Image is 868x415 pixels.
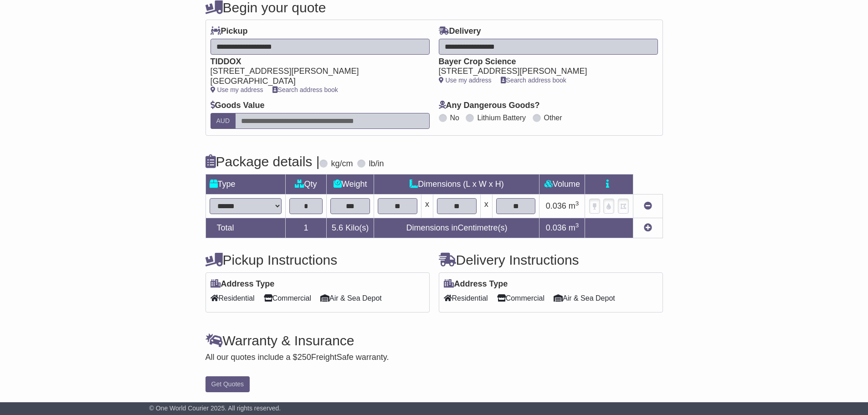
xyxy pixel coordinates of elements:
label: kg/cm [331,159,353,169]
h4: Package details | [205,154,320,169]
div: Bayer Crop Science [439,57,649,67]
span: 0.036 [546,201,566,210]
td: Kilo(s) [326,218,374,238]
label: Goods Value [211,101,265,111]
div: [STREET_ADDRESS][PERSON_NAME] [211,67,421,77]
td: Weight [326,174,374,194]
h4: Pickup Instructions [205,252,430,267]
label: Pickup [211,26,248,36]
td: Volume [539,174,585,194]
a: Search address book [272,86,338,93]
td: x [480,194,492,218]
span: Air & Sea Depot [554,291,615,305]
label: Other [544,113,562,122]
a: Use my address [439,77,492,84]
span: Residential [444,291,488,305]
a: Remove this item [644,201,652,210]
label: Any Dangerous Goods? [439,101,540,111]
div: TIDDOX [211,57,421,67]
td: Total [205,218,286,238]
a: Use my address [211,86,263,93]
label: Delivery [439,26,481,36]
label: Address Type [211,279,275,289]
sup: 3 [575,200,579,207]
td: Dimensions (L x W x H) [374,174,539,194]
a: Search address book [501,77,566,84]
div: All our quotes include a $ FreightSafe warranty. [205,353,663,363]
td: x [421,194,433,218]
a: Add new item [644,223,652,232]
label: Lithium Battery [477,113,526,122]
span: Air & Sea Depot [320,291,382,305]
td: 1 [286,218,327,238]
span: 250 [298,353,311,362]
td: Dimensions in Centimetre(s) [374,218,539,238]
span: © One World Courier 2025. All rights reserved. [149,405,281,412]
span: m [569,201,579,210]
div: [GEOGRAPHIC_DATA] [211,77,421,87]
span: 5.6 [332,223,343,232]
h4: Warranty & Insurance [205,333,663,348]
td: Type [205,174,286,194]
sup: 3 [575,222,579,229]
label: AUD [211,113,236,129]
span: Commercial [264,291,311,305]
span: m [569,223,579,232]
span: 0.036 [546,223,566,232]
h4: Delivery Instructions [439,252,663,267]
div: [STREET_ADDRESS][PERSON_NAME] [439,67,649,77]
span: Residential [211,291,255,305]
td: Qty [286,174,327,194]
label: No [450,113,459,122]
button: Get Quotes [205,376,250,392]
label: Address Type [444,279,508,289]
label: lb/in [369,159,384,169]
span: Commercial [497,291,544,305]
